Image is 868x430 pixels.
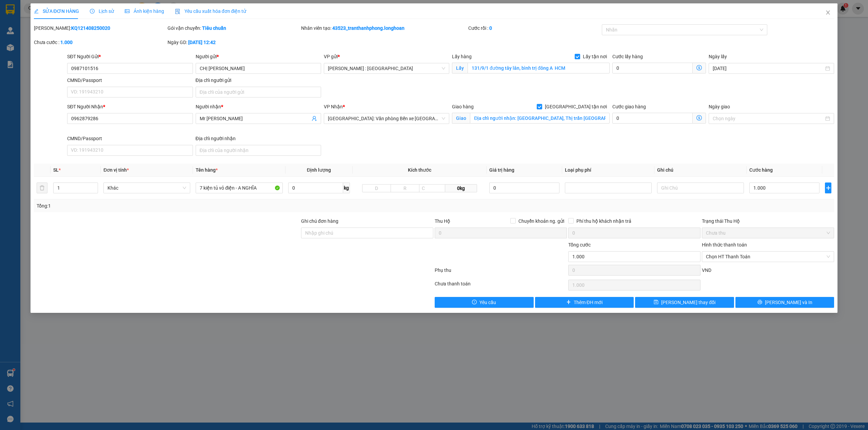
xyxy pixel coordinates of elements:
span: SL [53,167,59,173]
input: Lấy tận nơi [468,63,610,73]
input: Ngày giao [713,115,824,122]
span: Cước hàng [749,167,773,173]
span: plus [825,185,831,191]
label: Ngày lấy [709,54,727,59]
input: Cước giao hàng [612,113,693,124]
span: Khác [107,183,186,193]
span: Chọn HT Thanh Toán [706,252,830,262]
div: Địa chỉ người gửi [196,77,321,84]
label: Ngày giao [709,104,730,109]
input: D [362,184,391,192]
span: printer [757,300,762,305]
input: Ngày lấy [713,65,824,72]
span: VND [702,267,711,273]
input: VD: Bàn, Ghế [196,182,282,193]
div: SĐT Người Gửi [67,53,193,60]
span: 0kg [445,184,477,192]
span: [PERSON_NAME] và In [765,299,812,306]
span: Hồ Chí Minh : Kho Quận 12 [328,63,445,73]
span: Tổng cước [568,242,591,248]
input: Giao tận nơi [470,113,610,124]
label: Cước lấy hàng [612,54,643,59]
button: printer[PERSON_NAME] và In [735,297,834,308]
span: Lấy tận nơi [580,53,610,60]
span: plus [566,300,571,305]
span: [GEOGRAPHIC_DATA] tận nơi [542,103,610,110]
div: CMND/Passport [67,77,193,84]
b: Tiêu chuẩn [202,25,226,31]
button: delete [37,182,47,193]
span: Chưa thu [706,228,830,238]
span: Lịch sử [90,8,114,14]
div: Chưa cước : [34,39,166,46]
span: Phí thu hộ khách nhận trả [574,217,634,225]
span: Ảnh kiện hàng [125,8,164,14]
b: KQ121408250020 [71,25,110,31]
div: Địa chỉ người nhận [196,135,321,142]
label: Hình thức thanh toán [702,242,747,248]
span: Thu Hộ [435,218,450,224]
span: Tên hàng [196,167,218,173]
span: dollar-circle [696,115,702,121]
div: Phụ thu [434,266,568,278]
button: exclamation-circleYêu cầu [435,297,534,308]
span: Lấy [452,63,468,73]
b: [DATE] 12:42 [188,40,216,45]
span: clock-circle [90,9,95,14]
span: close [825,10,831,15]
span: user-add [312,116,317,121]
b: 1.000 [60,40,73,45]
button: Close [818,3,837,22]
div: Nhân viên tạo: [301,24,467,32]
span: Kích thước [408,167,431,173]
div: Cước rồi : [468,24,600,32]
input: Địa chỉ của người nhận [196,145,321,156]
span: Hải Phòng: Văn phòng Bến xe Thượng Lý [328,113,445,124]
label: Cước giao hàng [612,104,646,109]
span: VP Nhận [324,104,343,109]
div: CMND/Passport [67,135,193,142]
b: 43523_tranthanhphong.longhoan [332,25,405,31]
span: edit [34,9,39,14]
div: VP gửi [324,53,449,60]
div: Ngày GD: [167,39,300,46]
span: save [654,300,658,305]
span: Giá trị hàng [489,167,514,173]
span: picture [125,9,130,14]
span: Đơn vị tính [103,167,129,173]
div: Người nhận [196,103,321,110]
span: Định lượng [307,167,331,173]
span: SỬA ĐƠN HÀNG [34,8,79,14]
span: [PERSON_NAME] thay đổi [661,299,715,306]
span: exclamation-circle [472,300,477,305]
span: Giao hàng [452,104,474,109]
input: Cước lấy hàng [612,63,693,73]
input: Địa chỉ của người gửi [196,87,321,98]
input: R [391,184,419,192]
span: Lấy hàng [452,54,472,59]
label: Ghi chú đơn hàng [301,218,338,224]
button: plus [825,182,831,193]
b: 0 [489,25,492,31]
div: Trạng thái Thu Hộ [702,217,834,225]
input: C [419,184,445,192]
div: [PERSON_NAME]: [34,24,166,32]
span: Yêu cầu [479,299,496,306]
span: Giao [452,113,470,124]
div: Chưa thanh toán [434,280,568,292]
button: save[PERSON_NAME] thay đổi [635,297,734,308]
div: SĐT Người Nhận [67,103,193,110]
span: Thêm ĐH mới [574,299,603,306]
span: Yêu cầu xuất hóa đơn điện tử [175,8,246,14]
div: Tổng: 1 [37,202,335,210]
span: kg [343,182,350,193]
span: dollar-circle [696,65,702,70]
img: icon [175,9,180,14]
div: Gói vận chuyển: [167,24,300,32]
input: Ghi chú đơn hàng [301,228,433,238]
th: Loại phụ phí [562,164,654,177]
span: Chuyển khoản ng. gửi [516,217,567,225]
input: Ghi Chú [657,182,744,193]
th: Ghi chú [654,164,747,177]
div: Người gửi [196,53,321,60]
